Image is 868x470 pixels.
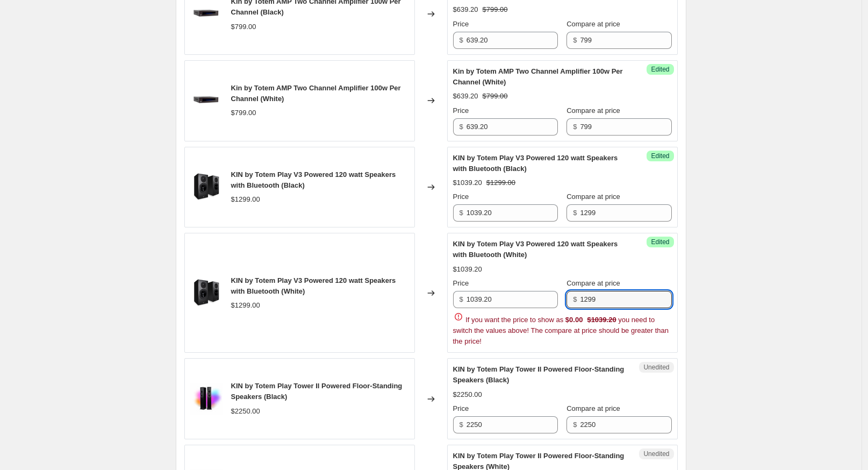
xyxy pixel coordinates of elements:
[453,404,469,412] span: Price
[453,106,469,115] span: Price
[573,123,577,131] span: $
[573,421,577,429] span: $
[460,36,463,44] span: $
[231,382,403,401] span: KIN by Totem Play Tower II Powered Floor-Standing Speakers (Black)
[651,238,669,246] span: Edited
[566,193,620,201] span: Compare at price
[231,194,260,205] div: $1299.00
[453,20,469,28] span: Price
[566,20,620,28] span: Compare at price
[460,123,463,131] span: $
[573,295,577,303] span: $
[587,315,616,325] strike: $1039.20
[453,4,478,15] div: $639.20
[643,450,669,458] span: Unedited
[231,84,401,103] span: Kin by Totem AMP Two Channel Amplifier 100w Per Channel (White)
[231,276,396,295] span: KIN by Totem Play V3 Powered 120 watt Speakers with Bluetooth (White)
[190,84,223,117] img: KINAMP-BLK_1_80x.png
[453,279,469,287] span: Price
[651,152,669,160] span: Edited
[190,171,223,203] img: kin-play-satin-black_2x-0ee188c108dc2bc1dda55808bb7d4118-1-800x600_80x.png
[453,91,478,102] div: $639.20
[453,240,618,259] span: KIN by Totem Play V3 Powered 120 watt Speakers with Bluetooth (White)
[231,170,396,189] span: KIN by Totem Play V3 Powered 120 watt Speakers with Bluetooth (Black)
[453,389,482,400] div: $2250.00
[573,36,577,44] span: $
[453,154,618,173] span: KIN by Totem Play V3 Powered 120 watt Speakers with Bluetooth (Black)
[453,316,669,345] span: If you want the price to show as you need to switch the values above! The compare at price should...
[565,315,583,325] div: $0.00
[190,383,223,415] img: PlayTowerII-BLK_3_80x.jpg
[453,365,625,384] span: KIN by Totem Play Tower II Powered Floor-Standing Speakers (Black)
[460,421,463,429] span: $
[643,363,669,372] span: Unedited
[453,67,623,86] span: Kin by Totem AMP Two Channel Amplifier 100w Per Channel (White)
[486,177,515,188] strike: $1299.00
[453,264,482,275] div: $1039.20
[483,4,508,15] strike: $799.00
[190,277,223,309] img: kin-play-satin-black_2x-0ee188c108dc2bc1dda55808bb7d4118-1-800x600_80x.png
[231,108,256,118] div: $799.00
[483,91,508,102] strike: $799.00
[460,209,463,217] span: $
[573,209,577,217] span: $
[231,22,256,32] div: $799.00
[460,295,463,303] span: $
[231,406,260,417] div: $2250.00
[231,300,260,311] div: $1299.00
[566,279,620,287] span: Compare at price
[566,404,620,412] span: Compare at price
[651,65,669,74] span: Edited
[566,106,620,115] span: Compare at price
[453,193,469,201] span: Price
[453,177,482,188] div: $1039.20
